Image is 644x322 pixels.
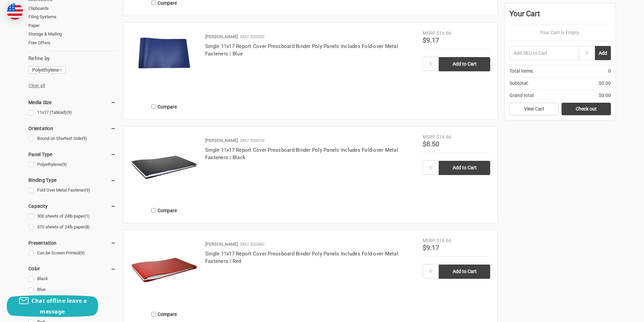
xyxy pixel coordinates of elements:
a: Blue [28,285,116,294]
a: 11x17 (Tabloid) [28,108,116,117]
span: (9) [62,162,67,167]
span: $16.66 [436,30,451,36]
img: duty and tax information for United States [7,3,23,20]
a: 300 sheets of 24lb paper [28,212,116,221]
input: Add to Cart [439,57,490,71]
input: Add to Cart [439,161,490,175]
h5: Presentation [28,239,116,247]
h5: Orientation [28,124,116,132]
a: Paper [28,21,116,30]
div: Your Cart [509,8,611,24]
p: SKU: 526520 [240,33,264,40]
p: Your Cart Is Empty. [509,29,611,36]
span: $16.66 [436,238,451,243]
a: Filing Systems [28,13,116,21]
input: Add SKU to Cart [509,46,579,60]
p: [PERSON_NAME] [205,33,238,40]
a: 575 sheets of 24lb paper [28,223,116,232]
img: Single 11x17 Report Cover Pressboard Binder Poly Panels Includes Fold-over Metal Fasteners | Black [130,133,198,201]
label: Compare [130,308,198,320]
h5: Panel Type [28,150,116,158]
div: MSRP [423,237,435,244]
a: Polyethylene [28,66,66,74]
button: Chat offline leave a message [7,295,98,317]
input: Compare [151,208,156,213]
img: Single 11x17 Report Cover Pressboard Binder Poly Panels Includes Fold-over Metal Fasteners | Red [130,237,198,305]
div: MSRP [423,133,435,141]
span: Grand total: [509,92,534,99]
h5: Binding Type [28,176,116,184]
a: Polyethylene [28,160,116,169]
span: Total Items: [509,68,534,75]
a: Clipboards [28,4,116,13]
span: 0 [608,68,611,75]
a: Black [28,274,116,283]
a: Storage & Mailing [28,30,116,39]
span: (9) [79,250,85,255]
a: View Cart [509,103,559,116]
input: Compare [151,1,156,5]
span: $0.00 [599,92,611,99]
p: [PERSON_NAME] [205,137,238,144]
a: Can be Screen Printed [28,249,116,258]
span: Subtotal: [509,80,528,87]
span: $8.50 [423,140,439,148]
span: (1) [85,214,90,219]
a: Free Offers [28,39,116,47]
p: [PERSON_NAME] [205,241,238,248]
p: SKU: 526560 [240,241,264,248]
a: Single 11x17 Report Cover Pressboard Binder Poly Panels Includes Fold-over Metal Fasteners | Black [205,147,398,161]
img: Single 11x17 Report Cover Pressboard Binder Poly Panels Includes Fold-over Metal Fasteners | Blue [130,30,198,76]
label: Compare [130,101,198,112]
a: Single 11x17 Report Cover Pressboard Binder Poly Panels Includes Fold-over Metal Fasteners | Red [205,251,398,265]
a: Bound on Shortest Side [28,134,116,143]
h5: Refine by [28,55,116,63]
button: Add [595,46,611,60]
h5: Media Size [28,98,116,106]
h5: Color [28,265,116,273]
input: Compare [151,104,156,109]
a: Check out [562,103,611,116]
h5: Capacity [28,202,116,210]
a: Single 11x17 Report Cover Pressboard Binder Poly Panels Includes Fold-over Metal Fasteners | Blue [130,30,198,97]
span: $16.66 [436,134,451,140]
label: Compare [130,205,198,216]
span: $9.17 [423,36,439,44]
input: Add to Cart [439,265,490,279]
span: (8) [85,224,90,229]
a: Fold Over Metal Fastener [28,186,116,195]
span: (9) [82,136,87,141]
p: SKU: 526510 [240,137,264,144]
a: Clear all [28,83,45,88]
span: $9.17 [423,244,439,252]
a: Single 11x17 Report Cover Pressboard Binder Poly Panels Includes Fold-over Metal Fasteners | Blue [205,43,398,57]
span: Chat offline leave a message [31,297,87,315]
input: Compare [151,312,156,316]
div: MSRP [423,30,435,37]
span: (9) [85,188,90,193]
span: $0.00 [599,80,611,87]
span: (9) [67,110,72,115]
